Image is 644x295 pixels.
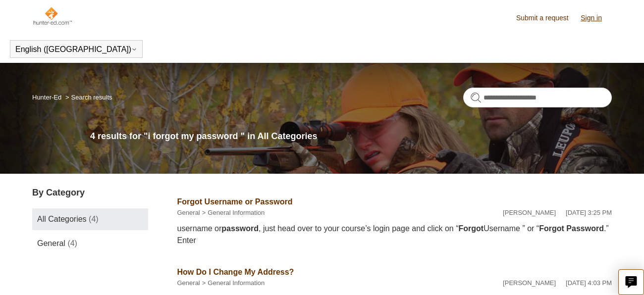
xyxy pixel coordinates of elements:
[539,224,564,233] em: Forgot
[177,278,200,288] li: General
[459,224,484,233] em: Forgot
[200,278,265,288] li: General Information
[32,233,148,254] a: General (4)
[177,223,612,246] div: username or , just head over to your course’s login page and click on “ Username ” or “ .” Enter
[37,239,65,247] span: General
[177,197,293,206] a: Forgot Username or Password
[177,208,200,218] li: General
[566,224,604,233] em: Password
[221,224,259,233] em: password
[32,186,148,199] h3: By Category
[177,209,200,216] a: General
[503,208,556,218] li: [PERSON_NAME]
[32,208,148,230] a: All Categories (4)
[566,209,612,216] time: 05/20/2025, 15:25
[177,268,294,276] a: How Do I Change My Address?
[463,88,612,107] input: Search
[32,94,63,101] li: Hunter-Ed
[63,94,112,101] li: Search results
[503,278,556,288] li: [PERSON_NAME]
[32,6,72,26] img: Hunter-Ed Help Center home page
[90,130,612,143] h1: 4 results for "i forgot my password " in All Categories
[516,13,579,23] a: Submit a request
[618,269,644,295] button: Live chat
[566,279,612,287] time: 02/12/2024, 16:03
[89,215,99,223] span: (4)
[581,13,612,23] a: Sign in
[32,94,61,101] a: Hunter-Ed
[177,279,200,287] a: General
[15,45,137,54] button: English ([GEOGRAPHIC_DATA])
[67,239,77,247] span: (4)
[208,279,265,287] a: General Information
[37,215,87,223] span: All Categories
[200,208,265,218] li: General Information
[208,209,265,216] a: General Information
